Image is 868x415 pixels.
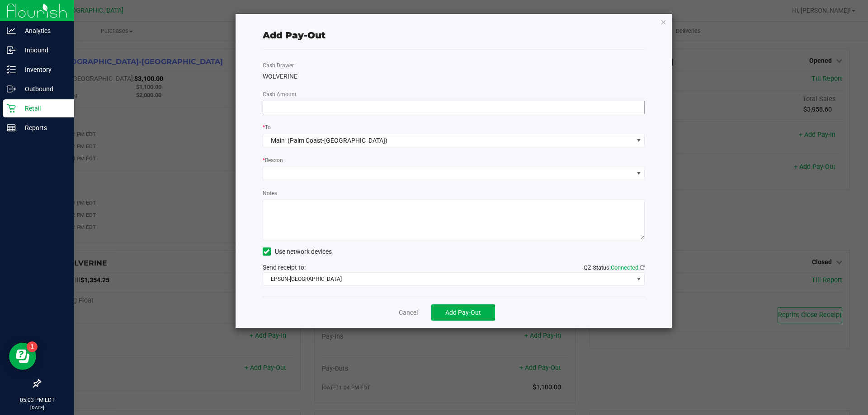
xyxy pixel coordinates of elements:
[4,396,70,404] p: 05:03 PM EDT
[263,189,277,197] label: Notes
[16,103,70,114] p: Retail
[263,61,294,70] label: Cash Drawer
[445,309,481,316] span: Add Pay-Out
[263,28,325,42] div: Add Pay-Out
[263,91,297,98] span: Cash Amount
[7,104,16,113] inline-svg: Retail
[7,26,16,35] inline-svg: Analytics
[263,247,332,256] label: Use network devices
[263,264,306,271] span: Send receipt to:
[611,264,638,271] span: Connected
[263,156,283,164] label: Reason
[9,343,36,370] iframe: Resource center
[263,123,271,131] label: To
[399,308,418,317] a: Cancel
[16,45,70,56] p: Inbound
[431,304,495,321] button: Add Pay-Out
[7,46,16,55] inline-svg: Inbound
[16,122,70,133] p: Reports
[271,137,285,144] span: Main
[16,64,70,75] p: Inventory
[263,273,633,285] span: EPSON-[GEOGRAPHIC_DATA]
[16,84,70,94] p: Outbound
[27,341,38,352] iframe: Resource center unread badge
[4,404,70,411] p: [DATE]
[263,72,645,81] div: WOLVERINE
[584,264,645,271] span: QZ Status:
[16,25,70,36] p: Analytics
[7,123,16,132] inline-svg: Reports
[7,65,16,74] inline-svg: Inventory
[288,137,387,144] span: (Palm Coast-[GEOGRAPHIC_DATA])
[7,84,16,93] inline-svg: Outbound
